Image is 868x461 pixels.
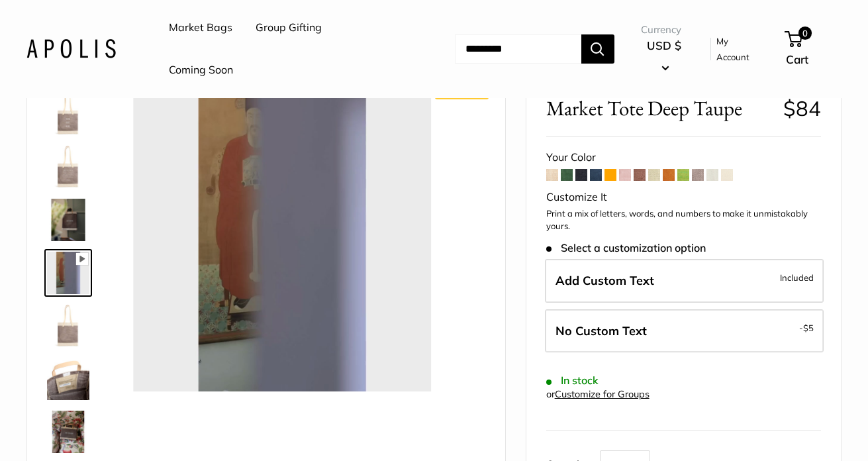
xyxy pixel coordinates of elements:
a: Market Bags [169,18,232,38]
a: Coming Soon [169,60,233,80]
div: or [546,385,650,403]
img: Market Tote Deep Taupe [47,411,89,453]
a: Market Tote Deep Taupe [44,90,92,138]
a: My Account [716,33,763,66]
span: In stock [546,374,599,387]
span: 0 [798,26,812,40]
button: Search [581,34,614,64]
a: Market Tote Deep Taupe [44,196,92,244]
a: Market Tote Deep Taupe [44,249,92,297]
span: Included [780,270,814,285]
span: Currency [641,21,689,39]
img: Market Tote Deep Taupe [47,199,89,241]
label: Leave Blank [545,309,824,353]
img: Market Tote Deep Taupe [47,93,89,135]
span: Select a customization option [546,242,706,254]
button: USD $ [641,35,689,77]
div: Your Color [546,148,821,168]
div: Customize It [546,187,821,207]
span: $5 [803,323,814,333]
a: Market Tote Deep Taupe [44,302,92,350]
img: Apolis [26,39,116,58]
img: Market Tote Deep Taupe [47,305,89,347]
a: 0 Cart [786,28,842,70]
a: Group Gifting [256,18,322,38]
span: USD $ [647,38,681,52]
a: Market Tote Deep Taupe [44,408,92,456]
span: $84 [783,95,821,121]
span: Add Custom Text [555,273,654,288]
span: Cart [786,52,808,66]
p: Print a mix of letters, words, and numbers to make it unmistakably yours. [546,207,821,233]
span: No Custom Text [555,323,647,338]
a: Customize for Groups [555,388,650,400]
img: Market Tote Deep Taupe [47,146,89,188]
img: Market Tote Deep Taupe [47,358,89,400]
a: Market Tote Deep Taupe [44,355,92,403]
input: Search... [455,34,581,64]
span: - [799,320,814,336]
span: Market Tote Deep Taupe [546,96,773,121]
img: Market Tote Deep Taupe [47,252,89,294]
a: Market Tote Deep Taupe [44,143,92,191]
label: Add Custom Text [545,259,824,303]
